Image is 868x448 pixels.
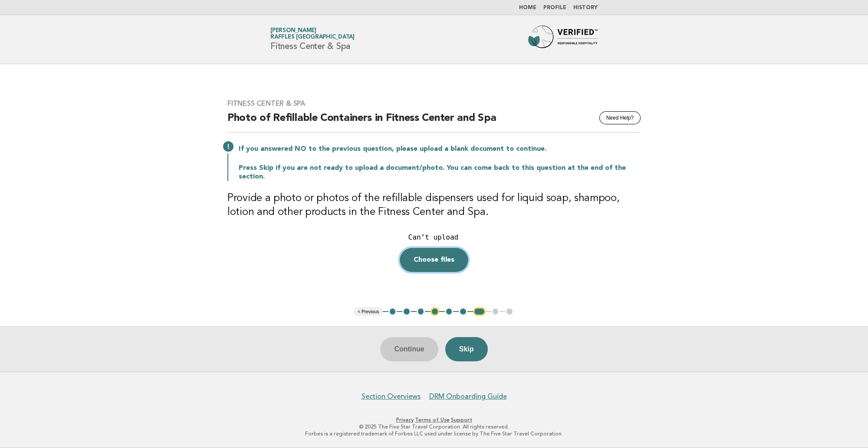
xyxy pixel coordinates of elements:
div: Can’t upload [227,230,640,244]
button: 3 [417,307,425,316]
p: Forbes is a registered trademark of Forbes LLC used under license by The Five Star Travel Corpora... [168,430,700,437]
a: Terms of Use [415,417,450,423]
a: [PERSON_NAME]Raffles [GEOGRAPHIC_DATA] [270,28,355,40]
button: 6 [459,307,467,316]
a: Home [519,5,536,10]
button: < Previous [354,307,382,316]
a: Support [451,417,472,423]
h3: Fitness Center & Spa [227,99,641,108]
p: © 2025 The Five Star Travel Corporation. All rights reserved. [168,423,700,430]
a: History [573,5,598,10]
p: Press Skip if you are not ready to upload a document/photo. You can come back to this question at... [239,164,641,181]
a: Privacy [396,417,414,423]
h3: Provide a photo or photos of the refillable dispensers used for liquid soap, shampoo, lotion and ... [227,192,641,219]
img: Forbes Travel Guide [528,26,598,53]
p: If you answered NO to the previous question, please upload a blank document to continue. [239,145,641,153]
a: Section Overviews [362,392,421,401]
button: 1 [388,307,397,316]
button: 5 [445,307,454,316]
a: Profile [543,5,566,10]
p: · · [168,416,700,423]
span: Raffles [GEOGRAPHIC_DATA] [270,35,355,40]
button: Need Help? [599,111,641,124]
a: DRM Onboarding Guide [429,392,507,401]
button: 4 [431,307,439,316]
button: 7 [473,307,486,316]
h1: Fitness Center & Spa [270,28,355,51]
button: 2 [402,307,411,316]
button: Skip [445,337,488,361]
button: Choose files [400,248,468,272]
h2: Photo of Refillable Containers in Fitness Center and Spa [227,111,641,133]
